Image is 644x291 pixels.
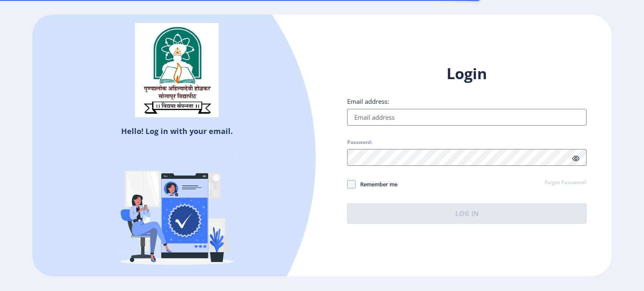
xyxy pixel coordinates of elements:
[104,139,250,286] img: Verified-rafiki.svg
[347,64,587,84] h1: Login
[545,179,587,187] a: Forgot Password?
[135,23,219,118] img: sulogo.png
[347,203,587,224] button: Log In
[356,179,397,189] span: Remember me
[347,109,587,126] input: Email address
[347,97,389,106] label: Email address:
[347,139,372,146] label: Password:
